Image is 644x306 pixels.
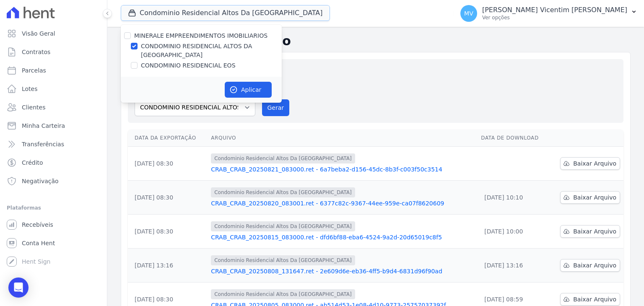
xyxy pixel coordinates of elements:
[22,122,65,130] span: Minha Carteira
[573,193,616,202] span: Baixar Arquivo
[573,261,616,270] span: Baixar Arquivo
[22,48,50,56] span: Contratos
[560,259,620,272] a: Baixar Arquivo
[3,154,104,171] a: Crédito
[22,220,53,229] span: Recebíveis
[3,117,104,134] a: Minha Carteira
[128,147,208,181] td: [DATE] 08:30
[560,225,620,238] a: Baixar Arquivo
[8,277,29,298] div: Open Intercom Messenger
[3,25,104,42] a: Visão Geral
[560,191,620,204] a: Baixar Arquivo
[211,233,474,241] a: CRAB_CRAB_20250815_083000.ret - dfd6bf88-eba6-4524-9a2d-20d65019c8f5
[3,235,104,252] a: Conta Hent
[211,187,355,197] span: Condominio Residencial Altos Da [GEOGRAPHIC_DATA]
[22,158,43,167] span: Crédito
[225,82,272,98] button: Aplicar
[128,130,208,147] th: Data da Exportação
[211,267,474,275] a: CRAB_CRAB_20250808_131647.ret - 2e609d6e-eb36-4ff5-b9d4-6831d96f90ad
[482,14,627,21] p: Ver opções
[121,5,330,21] button: Condominio Residencial Altos Da [GEOGRAPHIC_DATA]
[128,215,208,249] td: [DATE] 08:30
[560,293,620,306] a: Baixar Arquivo
[22,177,59,185] span: Negativação
[3,62,104,79] a: Parcelas
[454,2,644,25] button: MV [PERSON_NAME] Vicentim [PERSON_NAME] Ver opções
[478,215,549,249] td: [DATE] 10:00
[573,295,616,303] span: Baixar Arquivo
[211,255,355,265] span: Condominio Residencial Altos Da [GEOGRAPHIC_DATA]
[478,181,549,215] td: [DATE] 10:10
[22,239,55,247] span: Conta Hent
[121,34,631,49] h2: Exportações de Retorno
[3,216,104,233] a: Recebíveis
[211,153,355,163] span: Condominio Residencial Altos Da [GEOGRAPHIC_DATA]
[3,80,104,97] a: Lotes
[3,99,104,116] a: Clientes
[211,289,355,299] span: Condominio Residencial Altos Da [GEOGRAPHIC_DATA]
[464,10,473,16] span: MV
[22,85,38,93] span: Lotes
[22,103,45,112] span: Clientes
[211,221,355,231] span: Condominio Residencial Altos Da [GEOGRAPHIC_DATA]
[141,61,236,70] label: CONDOMINIO RESIDENCIAL EOS
[128,181,208,215] td: [DATE] 08:30
[482,6,627,14] p: [PERSON_NAME] Vicentim [PERSON_NAME]
[3,44,104,60] a: Contratos
[478,130,549,147] th: Data de Download
[134,32,267,39] label: MINERALE EMPREENDIMENTOS IMOBILIARIOS
[141,42,282,60] label: CONDOMINIO RESIDENCIAL ALTOS DA [GEOGRAPHIC_DATA]
[208,130,478,147] th: Arquivo
[478,249,549,283] td: [DATE] 13:16
[262,99,290,116] button: Gerar
[3,136,104,153] a: Transferências
[211,165,474,174] a: CRAB_CRAB_20250821_083000.ret - 6a7beba2-d156-45dc-8b3f-c003f50c3514
[573,227,616,236] span: Baixar Arquivo
[560,157,620,170] a: Baixar Arquivo
[573,159,616,168] span: Baixar Arquivo
[211,199,474,207] a: CRAB_CRAB_20250820_083001.ret - 6377c82c-9367-44ee-959e-ca07f8620609
[7,203,100,213] div: Plataformas
[128,249,208,283] td: [DATE] 13:16
[3,173,104,189] a: Negativação
[22,140,64,148] span: Transferências
[22,29,55,38] span: Visão Geral
[22,66,46,75] span: Parcelas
